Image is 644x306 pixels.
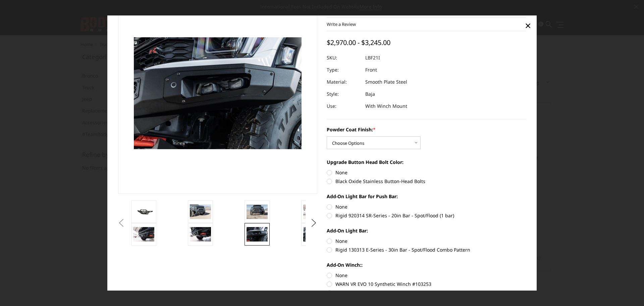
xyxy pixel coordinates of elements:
span: × [525,18,531,33]
a: Close [523,20,533,31]
dt: Material: [327,76,360,88]
button: Previous [116,218,126,228]
label: Add-On Winch:: [327,261,526,268]
label: Rigid 130313 E-Series - 30in Bar - Spot/Flood Combo Pattern [327,246,526,253]
dt: Type: [327,64,360,76]
img: 2021-2025 Ford Raptor - Freedom Series - Baja Front Bumper (winch mount) [303,205,324,219]
label: Black Oxide Stainless Button-Head Bolts [327,178,526,185]
dt: SKU: [327,52,360,64]
label: Upgrade Button Head Bolt Color: [327,159,526,166]
img: 2021-2025 Ford Raptor - Freedom Series - Baja Front Bumper (winch mount) [247,205,268,219]
iframe: Chat Widget [610,274,644,306]
label: Add-On Light Bar: [327,227,526,234]
label: None [327,169,526,176]
label: Rigid 920314 SR-Series - 20in Bar - Spot/Flood (1 bar) [327,212,526,219]
dd: With Winch Mount [365,100,407,112]
img: 2021-2025 Ford Raptor - Freedom Series - Baja Front Bumper (winch mount) [133,227,154,242]
dd: Front [365,64,377,76]
label: Add-On Light Bar for Push Bar: [327,193,526,200]
span: $2,970.00 - $3,245.00 [327,38,390,47]
img: 2021-2025 Ford Raptor - Freedom Series - Baja Front Bumper (winch mount) [190,227,211,242]
button: Next [309,218,319,228]
dd: Smooth Plate Steel [365,76,407,88]
img: 2021-2025 Ford Raptor - Freedom Series - Baja Front Bumper (winch mount) [190,205,211,219]
label: Powder Coat Finish: [327,126,526,133]
img: 2021-2025 Ford Raptor - Freedom Series - Baja Front Bumper (winch mount) [247,227,268,242]
label: WARN VR EVO 12 Synthetic Winch #103255 [327,289,526,296]
img: 2021-2025 Ford Raptor - Freedom Series - Baja Front Bumper (winch mount) [133,207,154,217]
dt: Style: [327,88,360,100]
a: Write a Review [327,21,356,27]
dd: LBF21I [365,52,380,64]
dd: Baja [365,88,375,100]
label: None [327,203,526,210]
label: None [327,272,526,279]
label: None [327,237,526,245]
img: 2021-2025 Ford Raptor - Freedom Series - Baja Front Bumper (winch mount) [303,227,324,242]
dt: Use: [327,100,360,112]
label: WARN VR EVO 10 Synthetic Winch #103253 [327,280,526,288]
